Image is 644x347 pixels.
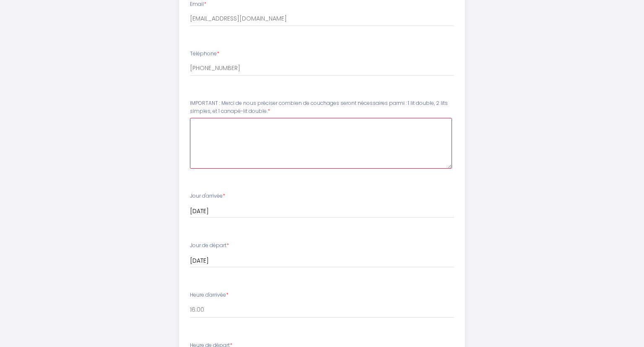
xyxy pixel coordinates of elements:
label: Jour de départ [190,242,229,250]
label: Jour d'arrivée [190,192,225,200]
label: Email [190,0,206,8]
label: IMPORTANT : Merci de nous préciser combien de couchages seront nécessaires parmi : 1 lit double, ... [190,99,454,115]
label: Heure d'arrivée [190,291,229,299]
label: Téléphone [190,50,219,58]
